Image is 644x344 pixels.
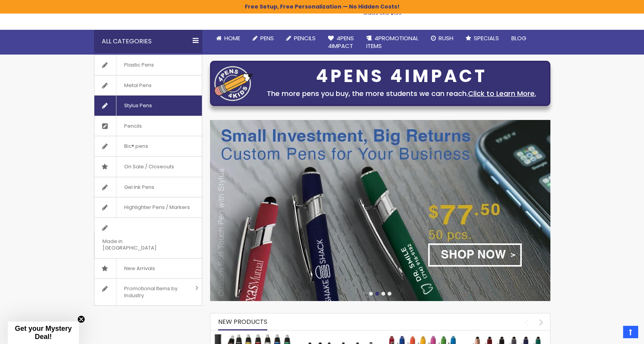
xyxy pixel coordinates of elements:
span: Stylus Pens [116,96,160,116]
button: Close teaser [77,315,85,323]
a: Ellipse Softy Brights with Stylus Pen - Laser [384,334,461,341]
span: Specials [474,34,499,42]
span: Blog [511,34,526,42]
a: Plastic Pens [94,55,202,75]
a: Blog [505,30,533,47]
a: Promotional Items by Industry [94,279,202,305]
span: Metal Pens [116,75,159,96]
div: Get your Mystery Deal!Close teaser [8,322,79,344]
a: Metal Pens [94,75,202,96]
div: The more pens you buy, the more students we can reach. [257,88,546,99]
a: Bic® pens [94,136,202,156]
span: Get your Mystery Deal! [15,325,72,341]
a: Stylus Pens [94,96,202,116]
span: New Products [218,317,267,326]
a: On Sale / Closeouts [94,157,202,177]
span: Bic® pens [116,136,156,156]
a: Gel Ink Pens [94,177,202,197]
span: 4Pens 4impact [328,34,354,50]
span: Gel Ink Pens [116,177,162,197]
a: Specials [460,30,505,47]
span: Pencils [294,34,316,42]
a: Pencils [280,30,322,47]
span: Home [224,34,240,42]
a: Click to Learn More. [468,89,536,98]
span: Rush [439,34,453,42]
a: Made in [GEOGRAPHIC_DATA] [94,218,202,258]
span: Pens [260,34,274,42]
a: 4Pens4impact [322,30,360,55]
span: Made in [GEOGRAPHIC_DATA] [94,231,183,258]
span: 4PROMOTIONAL ITEMS [366,34,419,50]
a: Home [210,30,246,47]
span: Plastic Pens [116,55,162,75]
a: Rush [425,30,460,47]
span: New Arrivals [116,258,163,279]
span: Pencils [116,116,150,136]
a: Ellipse Softy Rose Gold Classic with Stylus Pen - Silver Laser [469,334,546,341]
a: Highlighter Pens / Markers [94,197,202,217]
span: Highlighter Pens / Markers [116,197,198,217]
div: All Categories [94,30,202,53]
span: On Sale / Closeouts [116,157,182,177]
a: Pencils [94,116,202,136]
a: New Arrivals [94,258,202,279]
a: Custom Soft Touch Metal Pen - Stylus Top [299,334,376,341]
span: Promotional Items by Industry [116,279,193,305]
img: four_pen_logo.png [214,66,253,101]
a: Pens [246,30,280,47]
a: The Barton Custom Pens Special Offer [214,334,292,341]
a: 4PROMOTIONALITEMS [360,30,425,55]
div: 4PENS 4IMPACT [257,68,546,84]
